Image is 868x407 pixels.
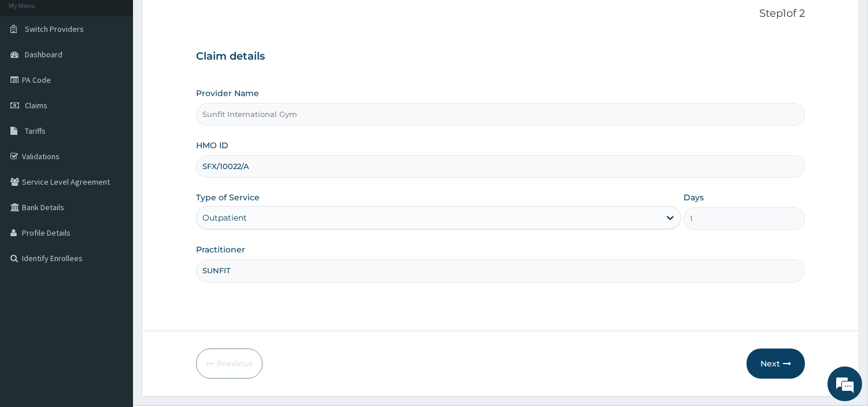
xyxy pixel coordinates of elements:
textarea: Type your message and hit 'Enter' [6,278,220,319]
h3: Claim details [196,50,805,63]
input: Enter Name [196,259,805,282]
label: Type of Service [196,192,260,203]
label: Practitioner [196,244,245,255]
span: Tariffs [25,126,46,136]
div: Chat with us now [60,65,194,80]
label: Days [684,192,704,203]
label: Provider Name [196,87,259,99]
button: Next [747,349,805,379]
span: We're online! [67,127,160,244]
div: Minimize live chat window [190,6,217,34]
label: HMO ID [196,140,228,151]
p: Step 1 of 2 [196,8,805,20]
span: Claims [25,100,47,111]
img: d_794563401_company_1708531726252_794563401 [21,58,47,87]
span: Switch Providers [25,24,84,34]
input: Enter HMO ID [196,155,805,178]
span: Dashboard [25,49,62,60]
button: Previous [196,349,263,379]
